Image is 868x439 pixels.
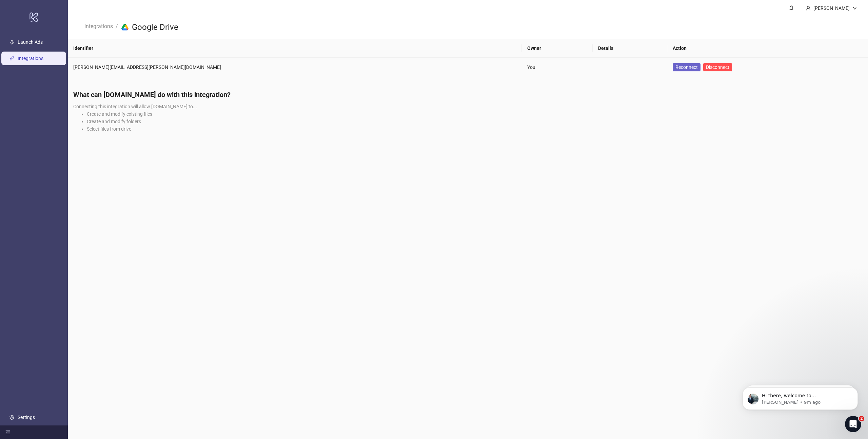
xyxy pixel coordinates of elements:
span: Disconnect [706,64,729,70]
li: / [116,22,118,33]
li: Create and modify folders [87,118,863,125]
div: [PERSON_NAME] [811,4,852,12]
span: down [852,6,857,11]
a: Integrations [18,56,43,61]
th: Owner [522,39,593,58]
li: Create and modify existing files [87,110,863,118]
button: Reconnect [673,63,701,71]
div: [PERSON_NAME][EMAIL_ADDRESS][PERSON_NAME][DOMAIN_NAME] [73,63,516,71]
span: Reconnect [675,64,698,70]
span: user [806,6,811,11]
span: 2 [859,416,864,421]
a: Settings [18,415,35,420]
th: Details [593,39,667,58]
a: Integrations [83,22,114,30]
span: bell [789,5,794,10]
iframe: Intercom notifications message [732,373,868,421]
li: Select files from drive [87,125,863,133]
h3: Google Drive [132,22,178,33]
th: Identifier [68,39,522,58]
th: Action [667,39,868,58]
h4: What can [DOMAIN_NAME] do with this integration? [73,90,863,99]
div: You [527,63,587,71]
iframe: Intercom live chat [845,416,861,432]
span: Connecting this integration will allow [DOMAIN_NAME] to... [73,104,197,109]
span: menu-fold [5,430,10,435]
a: Launch Ads [18,39,43,45]
button: Disconnect [703,63,732,71]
